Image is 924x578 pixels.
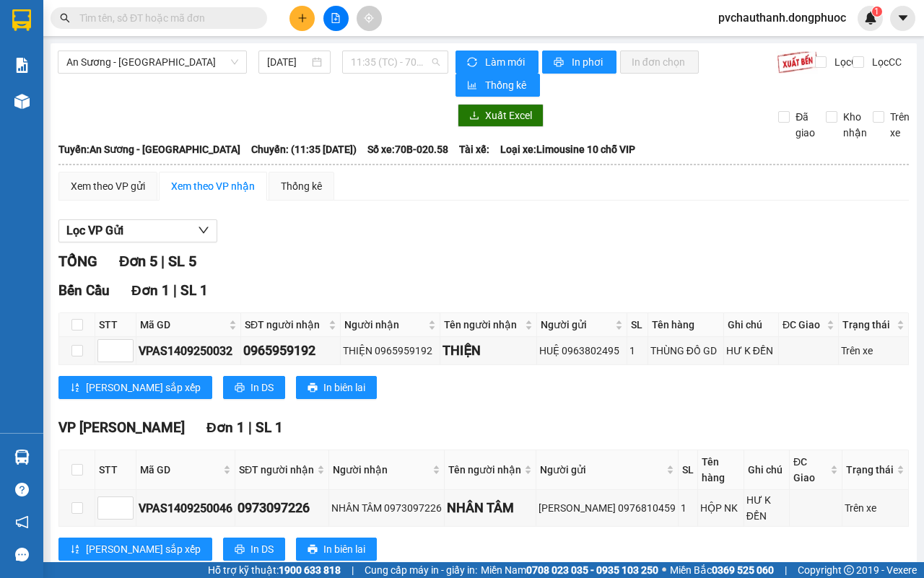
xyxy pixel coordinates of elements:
[445,490,536,527] td: NHÂN TÂM
[14,94,30,109] img: warehouse-icon
[540,462,663,478] span: Người gửi
[837,109,873,141] span: Kho nhận
[14,450,30,465] img: warehouse-icon
[136,337,241,365] td: VPAS1409250032
[620,51,699,74] button: In đơn chọn
[58,538,212,561] button: sort-ascending[PERSON_NAME] sắp xếp
[15,548,29,561] span: message
[443,341,534,361] div: THIỆN
[726,343,776,359] div: HƯ K ĐỀN
[648,313,724,337] th: Tên hàng
[790,109,821,141] span: Đã giao
[86,541,201,557] span: [PERSON_NAME] sắp xếp
[235,382,245,394] span: printer
[239,462,314,478] span: SĐT người nhận
[841,343,906,359] div: Trên xe
[481,562,658,578] span: Miền Nam
[173,282,177,299] span: |
[58,144,240,155] b: Tuyến: An Sương - [GEOGRAPHIC_DATA]
[890,6,915,31] button: caret-down
[256,419,283,436] span: SL 1
[829,54,866,70] span: Lọc CR
[712,564,774,576] strong: 0369 525 060
[469,110,479,122] span: download
[364,13,374,23] span: aim
[440,337,537,365] td: THIỆN
[627,313,648,337] th: SL
[542,51,616,74] button: printerIn phơi
[365,562,477,578] span: Cung cấp máy in - giấy in:
[70,382,80,394] span: sort-ascending
[140,462,220,478] span: Mã GD
[79,10,250,26] input: Tìm tên, số ĐT hoặc mã đơn
[526,564,658,576] strong: 0708 023 035 - 0935 103 250
[541,317,612,333] span: Người gửi
[139,342,238,360] div: VPAS1409250032
[119,253,157,270] span: Đơn 5
[131,282,170,299] span: Đơn 1
[12,9,31,31] img: logo-vxr
[241,337,341,365] td: 0965959192
[681,500,695,516] div: 1
[323,380,365,395] span: In biên lai
[842,317,894,333] span: Trạng thái
[447,498,533,518] div: NHÂN TÂM
[539,343,624,359] div: HUỆ 0963802495
[235,544,245,556] span: printer
[662,567,666,573] span: ⚪️
[58,376,212,399] button: sort-ascending[PERSON_NAME] sắp xếp
[844,565,854,575] span: copyright
[344,317,426,333] span: Người nhận
[198,224,209,236] span: down
[343,343,438,359] div: THIỆN 0965959192
[250,380,274,395] span: In DS
[237,498,326,518] div: 0973097226
[554,57,566,69] span: printer
[456,51,539,74] button: syncLàm mới
[793,454,827,486] span: ĐC Giao
[279,564,341,576] strong: 1900 633 818
[296,538,377,561] button: printerIn biên lai
[670,562,774,578] span: Miền Bắc
[333,462,430,478] span: Người nhận
[539,500,676,516] div: [PERSON_NAME] 0976810459
[700,500,741,516] div: HỘP NK
[95,450,136,490] th: STT
[845,500,906,516] div: Trên xe
[243,341,338,361] div: 0965959192
[58,253,97,270] span: TỔNG
[746,492,787,524] div: HƯ K ĐỀN
[223,376,285,399] button: printerIn DS
[297,13,308,23] span: plus
[248,419,252,436] span: |
[500,141,635,157] span: Loại xe: Limousine 10 chỗ VIP
[897,12,910,25] span: caret-down
[351,51,439,73] span: 11:35 (TC) - 70B-020.58
[60,13,70,23] span: search
[448,462,521,478] span: Tên người nhận
[459,141,489,157] span: Tài xế:
[223,538,285,561] button: printerIn DS
[308,382,318,394] span: printer
[95,313,136,337] th: STT
[777,51,818,74] img: 9k=
[136,490,235,527] td: VPAS1409250046
[785,562,787,578] span: |
[458,104,544,127] button: downloadXuất Excel
[66,222,123,240] span: Lọc VP Gửi
[281,178,322,194] div: Thống kê
[15,515,29,529] span: notification
[289,6,315,31] button: plus
[308,544,318,556] span: printer
[267,54,309,70] input: 14/09/2025
[650,343,721,359] div: THÙNG ĐỒ GD
[744,450,790,490] th: Ghi chú
[180,282,208,299] span: SL 1
[866,54,904,70] span: Lọc CC
[357,6,382,31] button: aim
[235,490,329,527] td: 0973097226
[296,376,377,399] button: printerIn biên lai
[250,541,274,557] span: In DS
[71,178,145,194] div: Xem theo VP gửi
[140,317,226,333] span: Mã GD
